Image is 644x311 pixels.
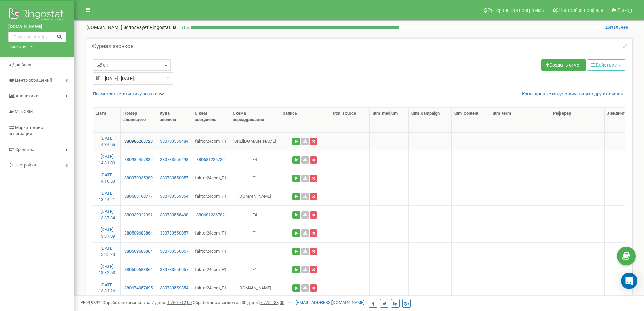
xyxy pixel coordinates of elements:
[301,248,309,255] a: Скачать
[541,59,586,71] a: Создать отчет
[99,154,115,165] a: [DATE] 14:31:00
[99,264,115,275] a: [DATE] 13:32:53
[99,209,115,220] a: [DATE] 13:37:34
[301,175,309,182] a: Скачать
[370,108,409,132] th: utm_medium
[160,193,189,200] a: 380733559854
[621,273,637,289] div: Open Intercom Messenger
[280,108,330,132] th: Запись
[310,156,317,164] button: Удалить запись
[488,7,544,13] span: Реферальная программа
[192,279,230,297] td: faktor24com_F1
[490,108,550,132] th: utm_term
[160,248,189,255] a: 380733550057
[550,108,605,132] th: Реферер
[618,7,632,13] span: Выход
[452,108,490,132] th: utm_content
[260,300,284,305] u: 7 775 288,00
[195,157,227,163] a: 380681236782
[15,77,52,83] span: Центр обращений
[123,230,153,237] a: 380509683864
[160,212,189,218] a: 380733556498
[301,156,309,164] a: Скачать
[230,169,280,187] td: F1
[230,279,280,297] td: [DOMAIN_NAME]
[123,267,153,273] a: 380509683864
[559,7,603,13] span: Настройки профиля
[160,175,189,181] a: 380733550057
[93,108,121,132] th: Дата
[192,242,230,261] td: faktor24com_F1
[310,284,317,292] button: Удалить запись
[192,187,230,205] td: faktor24com_F1
[99,246,115,257] a: [DATE] 13:35:23
[310,175,317,182] button: Удалить запись
[81,300,101,305] span: 99,989%
[8,24,66,30] a: [DOMAIN_NAME]
[230,224,280,242] td: F1
[8,125,43,136] span: Маркетплейс интеграций
[310,138,317,145] button: Удалить запись
[167,300,192,305] u: 1 760 712,00
[301,284,309,292] a: Скачать
[86,24,177,31] p: [DOMAIN_NAME]
[192,132,230,151] td: faktor24com_F1
[93,59,171,71] a: сп
[99,191,115,202] a: [DATE] 13:44:21
[102,300,192,305] span: Обработано звонков за 7 дней :
[123,193,153,200] a: 380503160777
[97,62,108,68] span: сп
[8,32,66,42] input: Поиск по номеру
[230,132,280,151] td: [URL][DOMAIN_NAME]
[8,7,66,24] img: Ringostat logo
[409,108,452,132] th: utm_campaign
[230,108,280,132] th: Схема переадресации
[123,248,153,255] a: 380509683864
[230,187,280,205] td: [DOMAIN_NAME]
[16,93,38,98] span: Аналитика
[192,261,230,279] td: faktor24com_F1
[99,136,115,147] a: [DATE] 14:34:56
[230,205,280,224] td: F4
[99,172,115,184] a: [DATE] 14:10:53
[99,282,115,294] a: [DATE] 13:31:26
[230,261,280,279] td: F1
[160,157,189,163] a: 380733556498
[301,229,309,237] a: Скачать
[123,138,153,145] a: 380986263723
[177,24,191,31] p: 51 %
[91,43,134,49] h5: Журнал звонков
[587,59,625,71] button: Действие
[157,108,192,132] th: Куда звонили
[12,62,31,67] span: Дашборд
[160,267,189,273] a: 380733550057
[301,138,309,145] a: Скачать
[123,157,153,163] a: 380982457832
[123,25,177,30] span: использует Ringostat на
[123,175,153,181] a: 380979935389
[160,285,189,291] a: 380733559854
[93,91,164,96] a: Посмотреть cтатистику звонков
[310,229,317,237] button: Удалить запись
[192,224,230,242] td: faktor24com_F1
[522,91,624,97] a: Когда данные могут отличаться от других систем
[160,230,189,237] a: 380733550057
[230,151,280,169] td: F4
[195,212,227,218] a: 380681236782
[301,211,309,219] a: Скачать
[230,242,280,261] td: F1
[160,138,189,145] a: 380733553484
[310,193,317,200] button: Удалить запись
[192,169,230,187] td: faktor24com_F1
[15,109,33,114] span: Mini CRM
[310,211,317,219] button: Удалить запись
[123,285,153,291] a: 380674957495
[301,266,309,273] a: Скачать
[301,193,309,200] a: Скачать
[193,300,284,305] span: Обработано звонков за 30 дней :
[121,108,157,132] th: Номер звонящего
[99,227,115,239] a: [DATE] 13:37:09
[192,108,230,132] th: С кем соединено
[605,25,628,30] span: Детальнее
[8,44,26,50] div: Проекты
